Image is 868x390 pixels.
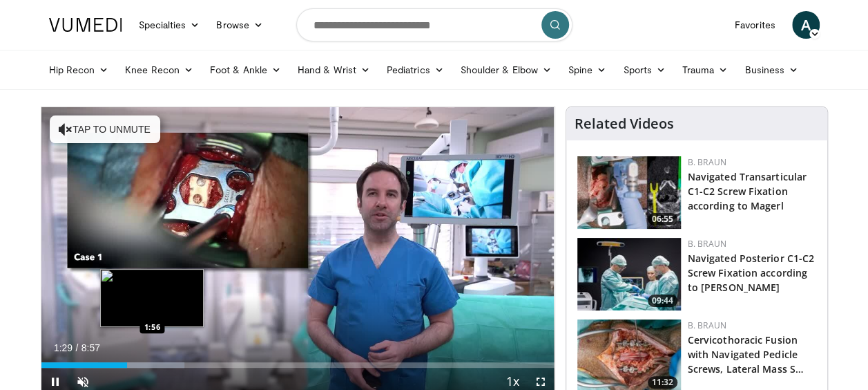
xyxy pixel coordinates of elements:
[54,342,73,353] span: 1:29
[41,362,554,368] div: Progress Bar
[100,269,204,327] img: image.jpeg
[378,56,452,84] a: Pediatrics
[50,115,160,143] button: Tap to unmute
[289,56,378,84] a: Hand & Wrist
[688,252,815,294] a: Navigated Posterior C1-C2 Screw Fixation according to [PERSON_NAME]
[76,342,79,353] span: /
[688,319,726,331] a: B. Braun
[736,56,807,84] a: Business
[208,11,271,39] a: Browse
[577,156,681,229] a: 06:55
[577,238,681,310] a: 09:44
[452,56,560,84] a: Shoulder & Elbow
[117,56,202,84] a: Knee Recon
[648,213,677,225] span: 06:55
[615,56,674,84] a: Sports
[81,342,100,353] span: 8:57
[648,295,677,307] span: 09:44
[560,56,615,84] a: Spine
[296,8,572,41] input: Search topics, interventions
[131,11,209,39] a: Specialties
[575,115,674,132] h4: Related Videos
[577,156,681,229] img: f8410e01-fc31-46c0-a1b2-4166cf12aee9.jpg.150x105_q85_crop-smart_upscale.jpg
[49,18,122,32] img: VuMedi Logo
[577,238,681,310] img: 14c2e441-0343-4af7-a441-cf6cc92191f7.jpg.150x105_q85_crop-smart_upscale.jpg
[688,238,726,250] a: B. Braun
[688,333,804,375] a: Cervicothoracic Fusion with Navigated Pedicle Screws, Lateral Mass S…
[674,56,737,84] a: Trauma
[41,56,117,84] a: Hip Recon
[726,11,784,39] a: Favorites
[688,170,807,212] a: Navigated Transarticular C1-C2 Screw Fixation according to Magerl
[202,56,289,84] a: Foot & Ankle
[648,376,677,389] span: 11:32
[792,11,820,39] a: A
[688,156,726,168] a: B. Braun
